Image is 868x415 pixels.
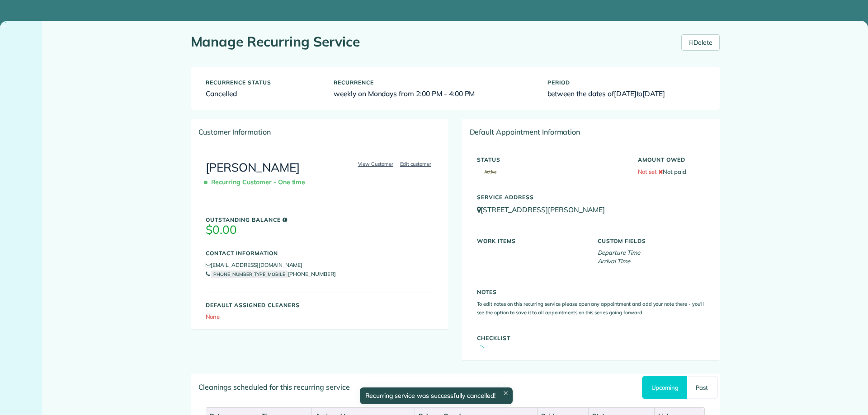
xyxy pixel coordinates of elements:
[547,90,705,98] h6: between the dates of to
[206,174,309,190] span: Recurring Customer - One time
[681,34,720,51] a: Delete
[359,387,512,404] div: Recurring service was successfully cancelled!
[631,152,712,176] div: Not paid
[477,238,584,244] h5: Work Items
[191,34,668,49] h1: Manage Recurring Service
[334,90,534,98] h6: weekly on Mondays from 2:00 PM - 4:00 PM
[397,160,434,168] a: Edit customer
[206,270,336,277] a: PHONE_NUMBER_TYPE_MOBILE[PHONE_NUMBER]
[477,194,705,200] h5: Service Address
[191,374,719,400] div: Cleanings scheduled for this recurring service
[206,79,321,85] h5: Recurrence status
[206,224,434,237] h3: $0.00
[598,257,631,265] em: Arrival Time
[477,205,705,215] p: [STREET_ADDRESS][PERSON_NAME]
[547,79,705,85] h5: Period
[687,376,717,399] a: Past
[638,157,705,163] h5: Amount Owed
[206,261,434,270] li: [EMAIL_ADDRESS][DOMAIN_NAME]
[206,217,434,223] h5: Outstanding Balance
[477,289,705,295] h5: Notes
[598,238,705,244] h5: Custom Fields
[355,160,396,168] a: View Customer
[211,270,288,278] small: PHONE_NUMBER_TYPE_MOBILE
[206,302,434,308] h5: Default Assigned Cleaners
[191,119,448,145] div: Customer Information
[477,157,624,163] h5: Status
[462,119,719,145] div: Default Appointment Information
[206,250,434,256] h5: Contact Information
[477,170,497,174] span: Active
[477,301,704,316] small: To edit notes on this recurring service please open any appointment and add your note there - you...
[206,160,300,175] a: [PERSON_NAME]
[642,89,665,98] span: [DATE]
[638,168,657,175] span: Not set
[477,335,705,341] h5: Checklist
[334,79,534,85] h5: Recurrence
[614,89,637,98] span: [DATE]
[642,376,687,399] a: Upcoming
[206,313,220,320] span: None
[598,249,640,256] em: Departure Time
[206,90,321,98] h6: Cancelled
